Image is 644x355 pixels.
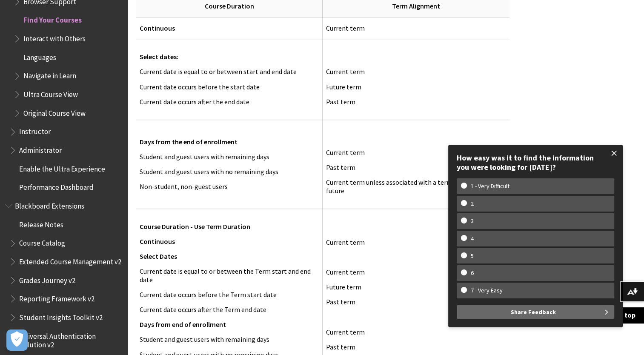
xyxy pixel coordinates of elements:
w-span: 2 [461,200,484,207]
p: Student and guest users with remaining days [140,153,319,161]
span: Universal Authentication Solution v2 [19,329,122,349]
p: Current term [326,149,506,157]
p: Current date is equal to or between start and end date [140,68,319,76]
p: Non-student, non-guest users [140,183,319,191]
p: Past term [326,298,506,306]
p: Current term [326,328,506,336]
span: Ultra Course View [23,87,78,99]
span: Select dates: [140,52,178,61]
p: Past term [326,98,506,106]
w-span: 6 [461,269,484,277]
w-span: 3 [461,218,484,225]
w-span: 5 [461,252,484,260]
p: Current date occurs after the end date [140,98,319,106]
span: Enable the Ultra Experience [19,162,105,173]
p: Current term unless associated with a term in the past of future [326,178,506,195]
span: Days from the end of enrollment [140,137,238,146]
p: Current term [326,68,506,76]
p: Current date occurs after the Term end date [140,306,319,314]
p: Past term [326,163,506,172]
p: Future term [326,83,506,91]
p: Current date occurs before the start date [140,83,319,91]
span: Student Insights Toolkit v2 [19,310,103,322]
span: Instructor [19,125,51,136]
span: Release Notes [19,218,63,229]
span: Interact with Others [23,31,86,43]
button: Open Preferences [6,329,28,351]
span: Find Your Courses [23,13,82,25]
span: Days from end of enrollment [140,320,226,329]
w-span: 4 [461,235,484,242]
span: Languages [23,50,56,62]
p: Current date occurs before the Term start date [140,291,319,299]
span: Navigate in Learn [23,69,76,80]
p: Current term [326,230,506,246]
span: Original Course View [23,106,86,117]
p: Current date is equal to or between the Term start and end date [140,267,319,283]
nav: Book outline for Blackboard Extensions [5,199,123,349]
span: Grades Journey v2 [19,273,75,285]
span: Select Dates [140,252,177,261]
span: Performance Dashboard [19,180,94,192]
span: Reporting Framework v2 [19,292,94,303]
w-span: 1 - Very Difficult [461,183,519,190]
w-span: 7 - Very Easy [461,287,512,294]
p: Student and guest users with no remaining days [140,168,319,176]
span: Administrator [19,143,62,155]
span: Continuous [140,237,175,246]
p: Current term [326,268,506,276]
p: Future term [326,283,506,291]
span: Share Feedback [511,305,556,319]
p: Past term [326,343,506,351]
span: Extended Course Management v2 [19,255,121,266]
td: Current term [323,17,509,39]
div: How easy was it to find the information you were looking for [DATE]? [457,153,614,172]
p: Student and guest users with remaining days [140,335,319,344]
span: Course Catalog [19,236,65,248]
button: Share Feedback [457,305,614,319]
span: Blackboard Extensions [15,199,84,210]
span: Course Duration - Use Term Duration [140,222,250,231]
span: Continuous [140,24,175,32]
